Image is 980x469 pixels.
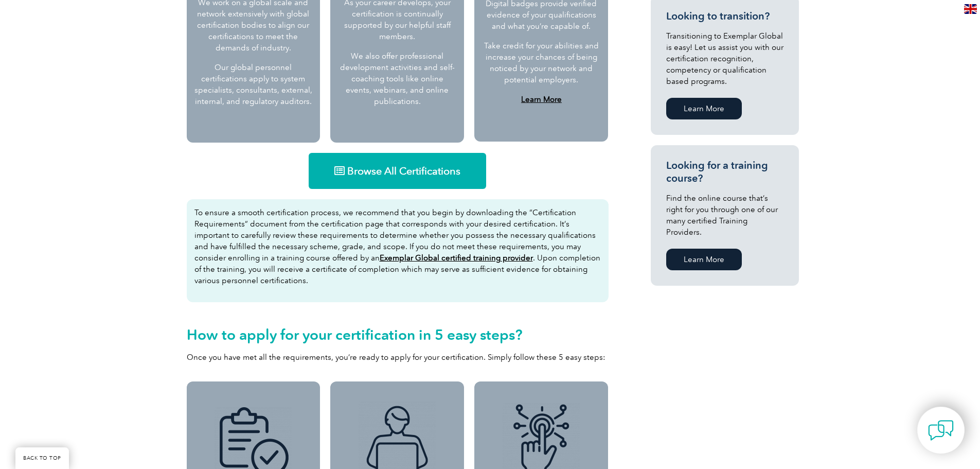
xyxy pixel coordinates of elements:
h3: Looking for a training course? [666,159,783,185]
img: en [964,4,977,14]
a: Learn More [666,98,742,119]
p: Our global personnel certifications apply to system specialists, consultants, external, internal,... [194,62,313,107]
a: Learn More [521,95,562,104]
a: Exemplar Global certified training provider [380,253,533,263]
a: Learn More [666,249,742,270]
p: Transitioning to Exemplar Global is easy! Let us assist you with our certification recognition, c... [666,30,783,87]
a: Browse All Certifications [309,153,486,189]
p: Find the online course that’s right for you through one of our many certified Training Providers. [666,193,783,238]
p: To ensure a smooth certification process, we recommend that you begin by downloading the “Certifi... [194,207,601,286]
p: We also offer professional development activities and self-coaching tools like online events, web... [338,50,456,107]
a: BACK TO TOP [15,447,69,469]
p: Once you have met all the requirements, you’re ready to apply for your certification. Simply foll... [187,352,609,363]
img: contact-chat.png [928,418,954,443]
span: Browse All Certifications [347,166,460,176]
h2: How to apply for your certification in 5 easy steps? [187,326,609,343]
p: Take credit for your abilities and increase your chances of being noticed by your network and pot... [483,40,599,85]
h3: Looking to transition? [666,10,783,23]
